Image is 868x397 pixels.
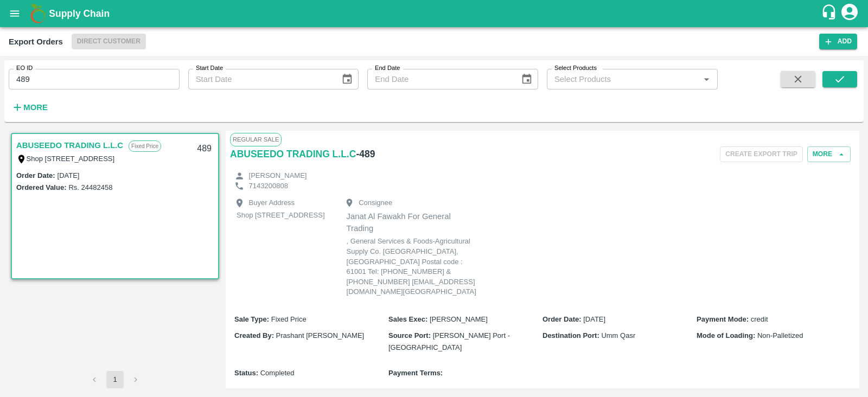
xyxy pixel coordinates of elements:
[249,171,307,181] p: [PERSON_NAME]
[237,210,325,221] p: Shop [STREET_ADDRESS]
[16,138,123,152] a: ABUSEEDO TRADING L.L.C
[388,315,427,323] b: Sales Exec :
[27,155,115,163] label: Shop [STREET_ADDRESS]
[9,98,50,117] button: More
[234,369,258,377] b: Status :
[188,69,333,89] input: Start Date
[68,183,112,191] label: Rs. 24482458
[27,3,49,24] img: logo
[542,331,599,340] b: Destination Port :
[430,315,488,323] span: [PERSON_NAME]
[9,69,180,89] input: Enter EO ID
[16,64,33,73] label: EO ID
[196,64,223,73] label: Start Date
[821,4,840,23] div: customer-support
[516,69,537,89] button: Choose date
[49,6,821,21] a: Supply Chain
[347,210,477,235] p: Janat Al Fawakh For General Trading
[697,315,749,323] b: Payment Mode :
[276,331,365,340] span: Prashant [PERSON_NAME]
[807,146,851,162] button: More
[583,315,605,323] span: [DATE]
[359,198,392,208] p: Consignee
[260,369,295,377] span: Completed
[356,146,375,162] h6: - 489
[129,140,161,152] p: Fixed Price
[249,181,288,191] p: 7143200808
[16,183,66,191] label: Ordered Value:
[840,2,859,25] div: account of current user
[337,69,358,89] button: Choose date
[819,34,857,49] button: Add
[23,103,48,112] strong: More
[230,133,282,146] span: Regular Sale
[58,171,80,180] label: [DATE]
[367,69,512,89] input: End Date
[601,331,635,340] span: Umm Qasr
[375,64,400,73] label: End Date
[542,315,582,323] b: Order Date :
[84,371,146,388] nav: pagination navigation
[388,331,510,351] span: [PERSON_NAME] Port - [GEOGRAPHIC_DATA]
[234,315,269,323] b: Sale Type :
[106,371,124,388] button: page 1
[234,331,274,340] b: Created By :
[230,146,356,162] a: ABUSEEDO TRADING L.L.C
[697,331,755,340] b: Mode of Loading :
[16,171,55,180] label: Order Date :
[550,72,697,86] input: Select Products
[388,331,431,340] b: Source Port :
[2,1,27,26] button: open drawer
[388,369,443,377] b: Payment Terms :
[554,64,597,73] label: Select Products
[347,236,477,297] p: , General Services & Foods-Agricultural Supply Co. [GEOGRAPHIC_DATA], [GEOGRAPHIC_DATA] Postal co...
[699,72,713,86] button: Open
[249,198,295,208] p: Buyer Address
[751,315,768,323] span: credit
[9,35,63,49] div: Export Orders
[757,331,803,340] span: Non-Palletized
[271,315,307,323] span: Fixed Price
[49,8,110,19] b: Supply Chain
[190,136,218,162] div: 489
